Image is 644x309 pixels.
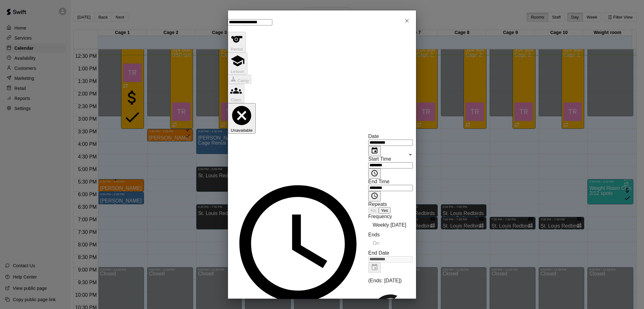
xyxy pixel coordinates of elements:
span: Frequency [368,214,392,219]
span: The type of an existing booking cannot be changed [228,78,251,83]
div: On [368,238,431,250]
button: Yes [379,207,391,214]
span: End Time [368,179,390,184]
button: Unavailable [228,103,256,134]
button: Choose date, selected date is Aug 12, 2025 [368,146,381,156]
button: Choose time, selected time is 4:00 PM [368,168,381,179]
div: Weekly [DATE] [368,219,431,232]
span: Date [368,134,379,139]
button: No [368,207,379,214]
span: The type of an existing booking cannot be changed [228,97,244,102]
div: outlined button group [368,207,416,214]
span: End Date [368,250,389,256]
button: Close [401,15,413,26]
span: Ends [368,232,380,237]
span: The type of an existing booking cannot be changed [228,69,247,74]
button: Choose time, selected time is 6:00 PM [368,191,381,201]
button: Choose date, selected date is Oct 21, 2025 [368,262,381,273]
button: Class [228,84,244,103]
p: (Ends: [DATE]) [368,278,416,284]
button: Lesson [228,52,247,75]
span: Start Time [368,156,391,162]
span: Repeats [368,201,387,207]
button: Camp [228,75,251,84]
button: Rental [228,32,246,52]
span: The type of an existing booking cannot be changed [228,46,246,52]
